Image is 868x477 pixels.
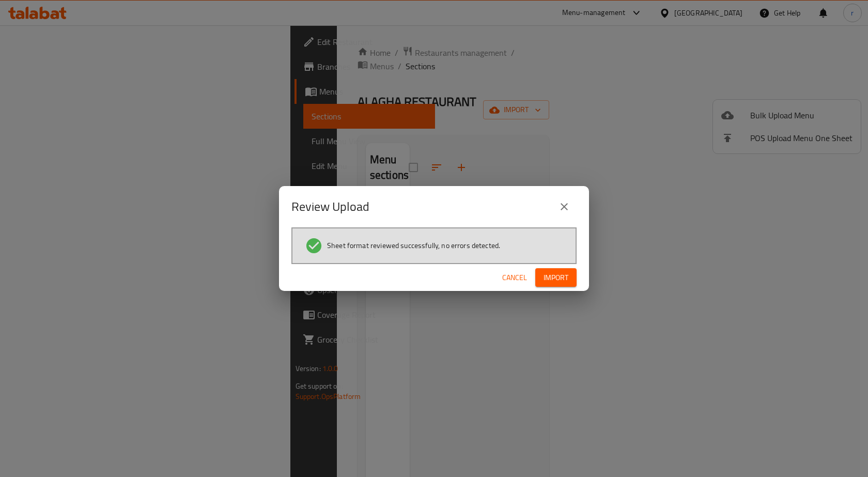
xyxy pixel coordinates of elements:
[544,271,568,284] span: Import
[327,240,500,251] span: Sheet format reviewed successfully, no errors detected.
[535,268,577,287] button: Import
[291,198,369,215] h2: Review Upload
[552,194,577,219] button: close
[502,271,527,284] span: Cancel
[498,268,531,287] button: Cancel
